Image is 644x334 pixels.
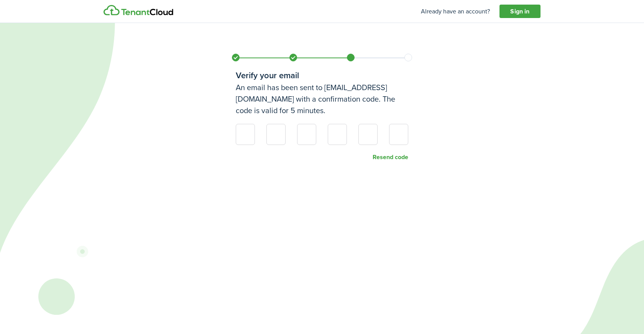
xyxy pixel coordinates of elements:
h1: Verify your email [236,69,408,82]
a: Sign in [499,5,540,18]
img: Logo [103,5,173,16]
h3: An email has been sent to [EMAIL_ADDRESS][DOMAIN_NAME] with a confirmation code. The code is vali... [236,82,408,116]
p: Already have an account? [421,7,490,16]
button: Resend code [373,154,408,161]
